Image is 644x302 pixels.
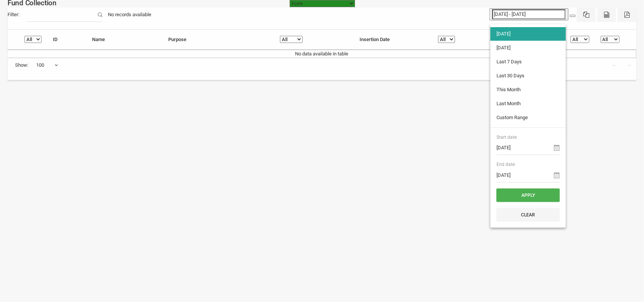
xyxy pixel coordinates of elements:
[490,41,566,55] li: [DATE]
[496,134,560,141] span: Start date:
[622,58,636,72] a: →
[496,208,560,222] button: Clear
[490,97,566,110] li: Last Month
[36,61,58,69] span: 100
[8,50,636,58] td: No data available in table
[496,161,560,168] span: End date:
[102,8,157,22] div: No records available
[86,30,163,50] th: Name
[490,27,566,41] li: [DATE]
[490,55,566,69] li: Last 7 Days
[577,8,596,22] button: Excel
[15,61,28,69] span: Show:
[36,58,58,72] span: 100
[597,8,616,22] button: CSV
[27,8,102,22] input: Filter:
[496,189,560,202] button: Apply
[354,30,432,50] th: Insertion Date
[607,58,621,72] a: ←
[618,8,636,22] button: Pdf
[490,111,566,124] li: Custom Range
[47,30,86,50] th: ID
[490,69,566,83] li: Last 30 Days
[163,30,274,50] th: Purpose
[490,83,566,97] li: This Month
